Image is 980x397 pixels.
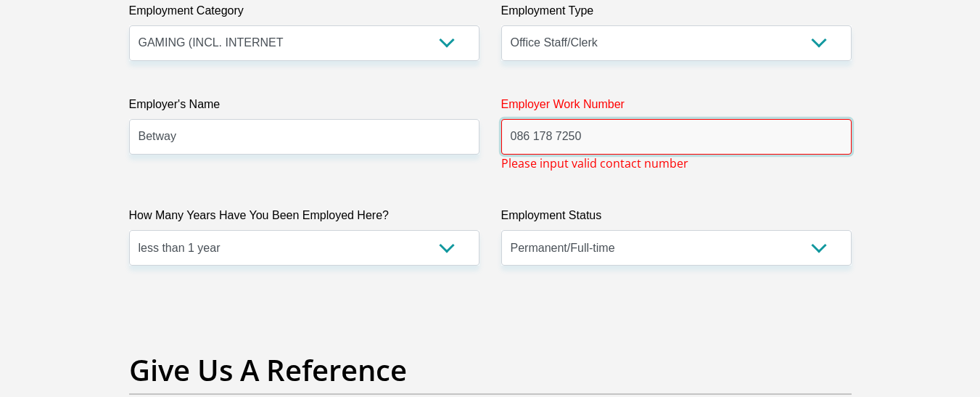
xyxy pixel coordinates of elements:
label: Employment Type [501,2,852,25]
label: Employer Work Number [501,96,852,119]
span: Please input valid contact number [501,155,688,172]
label: How Many Years Have You Been Employed Here? [129,207,479,230]
label: Employer's Name [129,96,479,119]
h2: Give Us A Reference [129,353,852,388]
input: Employer Work Number [501,119,852,155]
label: Employment Status [501,207,852,230]
input: Employer's Name [129,119,479,155]
label: Employment Category [129,2,479,25]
